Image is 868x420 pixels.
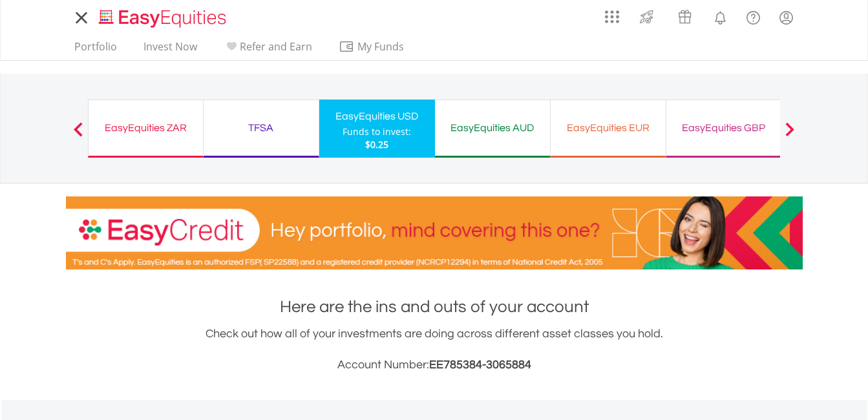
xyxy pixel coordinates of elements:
[96,8,231,29] img: EasyEquities_Logo.png
[327,107,427,125] div: EasyEquities USD
[558,119,658,137] div: EasyEquities EUR
[96,119,195,137] div: EasyEquities ZAR
[65,129,91,142] button: Previous
[66,196,803,269] img: EasyCredit Promotion Banner
[443,119,542,137] div: EasyEquities AUD
[674,6,695,27] img: vouchers-v2.svg
[597,3,628,24] a: AppsGrid
[211,119,311,137] div: TFSA
[94,3,231,29] a: Home page
[218,40,317,60] a: Refer and Earn
[365,138,388,151] span: $0.25
[777,129,803,142] button: Next
[66,325,803,374] div: Check out how all of your investments are doing across different asset classes you hold.
[770,3,803,32] a: My Profile
[66,356,803,374] h3: Account Number:
[66,295,803,319] h1: Here are the ins and outs of your account
[605,10,619,24] img: grid-menu-icon.svg
[429,359,531,371] span: EE785384-3065884
[674,119,774,137] div: EasyEquities GBP
[636,6,657,27] img: thrive-v2.svg
[343,125,411,138] div: Funds to invest:
[704,3,737,29] a: Notifications
[240,39,312,54] span: Refer and Earn
[339,38,423,55] span: My Funds
[737,3,770,29] a: FAQ's and Support
[666,3,704,27] a: Vouchers
[138,40,202,60] a: Invest Now
[69,40,122,60] a: Portfolio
